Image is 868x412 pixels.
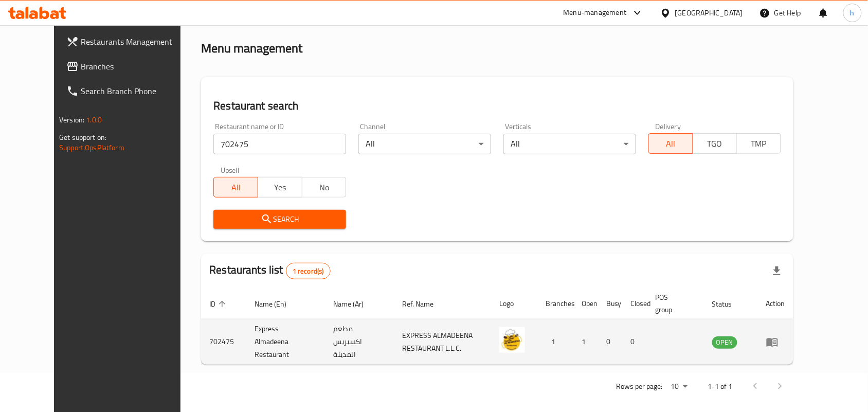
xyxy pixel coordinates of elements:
[623,319,647,365] td: 0
[86,113,102,127] span: 1.0.0
[537,288,573,319] th: Branches
[765,259,789,283] div: Export file
[656,291,692,316] span: POS group
[573,319,598,365] td: 1
[213,98,781,114] h2: Restaurant search
[394,319,491,365] td: EXPRESS ALMADEENA RESTAURANT L.L.C.
[503,134,636,154] div: All
[81,35,191,48] span: Restaurants Management
[648,133,693,154] button: All
[246,319,325,365] td: Express Almadeena Restaurant
[222,213,338,226] span: Search
[712,336,737,348] span: OPEN
[623,288,647,319] th: Closed
[59,131,106,144] span: Get support on:
[537,319,573,365] td: 1
[598,319,623,365] td: 0
[213,177,258,198] button: All
[675,7,743,19] div: [GEOGRAPHIC_DATA]
[58,54,199,79] a: Branches
[693,133,737,154] button: TGO
[712,298,746,310] span: Status
[221,167,240,174] label: Upsell
[81,85,191,97] span: Search Branch Phone
[201,319,246,365] td: 702475
[81,60,191,73] span: Branches
[201,288,793,365] table: enhanced table
[851,7,855,19] span: h
[286,266,330,276] span: 1 record(s)
[499,327,525,353] img: Express Almadeena Restaurant
[358,134,491,154] div: All
[564,7,627,19] div: Menu-management
[653,136,689,151] span: All
[334,298,377,310] span: Name (Ar)
[306,180,342,195] span: No
[617,380,663,393] p: Rows per page:
[213,134,346,154] input: Search for restaurant name or ID..
[213,210,346,229] button: Search
[218,180,254,195] span: All
[258,177,302,198] button: Yes
[209,298,229,310] span: ID
[758,288,793,319] th: Action
[598,288,623,319] th: Busy
[667,379,692,395] div: Rows per page:
[736,133,781,154] button: TMP
[491,288,537,319] th: Logo
[201,40,302,57] h2: Menu management
[262,180,298,195] span: Yes
[286,263,331,279] div: Total records count
[325,319,394,365] td: مطعم اكسبريس المدينة
[58,29,199,54] a: Restaurants Management
[209,262,330,279] h2: Restaurants list
[741,136,777,151] span: TMP
[708,380,733,393] p: 1-1 of 1
[712,336,737,349] div: OPEN
[255,298,300,310] span: Name (En)
[402,298,447,310] span: Ref. Name
[656,123,681,130] label: Delivery
[59,141,124,154] a: Support.OpsPlatform
[302,177,347,198] button: No
[573,288,598,319] th: Open
[697,136,733,151] span: TGO
[59,113,84,127] span: Version:
[58,79,199,103] a: Search Branch Phone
